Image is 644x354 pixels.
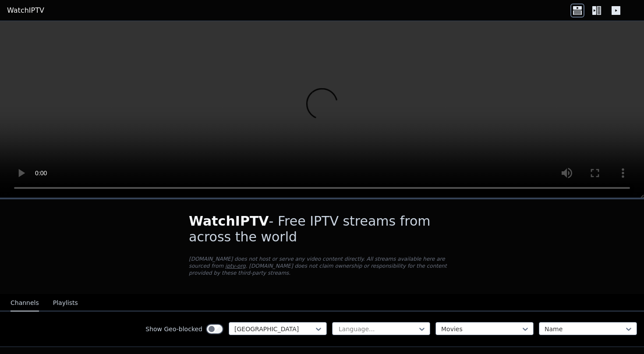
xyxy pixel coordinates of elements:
[53,295,78,312] button: Playlists
[189,213,269,229] span: WatchIPTV
[225,263,246,269] a: iptv-org
[145,325,202,333] label: Show Geo-blocked
[189,255,455,276] p: [DOMAIN_NAME] does not host or serve any video content directly. All streams available here are s...
[189,213,455,245] h1: - Free IPTV streams from across the world
[11,295,39,312] button: Channels
[7,5,44,16] a: WatchIPTV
